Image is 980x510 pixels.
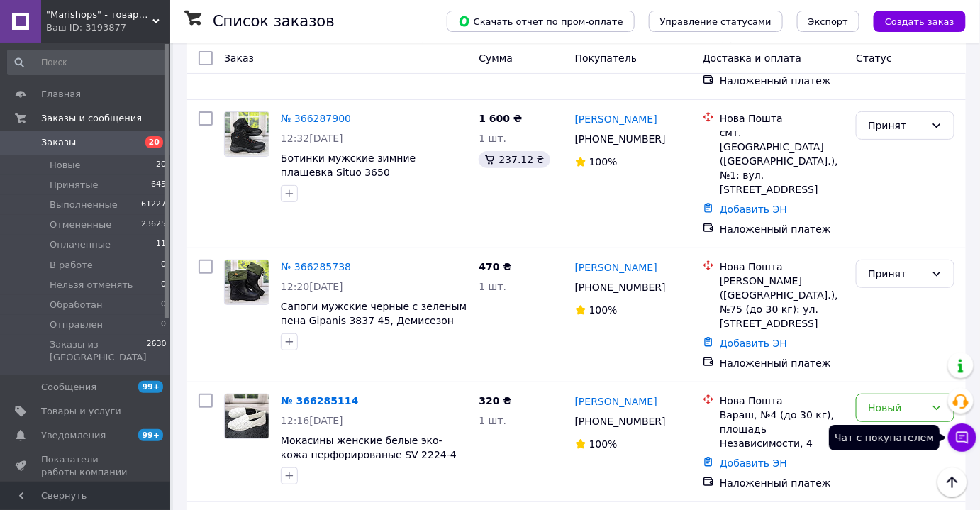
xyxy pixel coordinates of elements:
[41,88,81,101] span: Главная
[479,52,513,64] span: Сумма
[868,118,925,133] div: Принят
[479,113,522,124] span: 1 600 ₴
[589,304,618,316] span: 100%
[46,9,152,21] span: "Marishops" - товары для всей семьи.
[575,282,666,293] span: [PHONE_NUMBER]
[479,133,506,144] span: 1 шт.
[720,458,787,469] a: Добавить ЭН
[575,416,666,427] span: [PHONE_NUMBER]
[281,113,351,124] a: № 366287900
[859,15,966,26] a: Создать заказ
[797,11,859,32] button: Экспорт
[720,476,845,490] div: Наложенный платеж
[479,415,506,426] span: 1 шт.
[458,15,623,28] span: Скачать отчет по пром-оплате
[151,179,166,192] span: 645
[156,238,166,251] span: 11
[281,133,343,144] span: 12:32[DATE]
[281,153,416,178] a: Ботинки мужские зимние плащевка Situo 3650
[575,260,657,275] a: [PERSON_NAME]
[41,112,142,125] span: Заказы и сообщения
[720,222,845,236] div: Наложенный платеж
[660,16,772,27] span: Управление статусами
[50,218,111,231] span: Отмененные
[885,16,954,27] span: Создать заказ
[948,423,976,452] button: Чат с покупателем
[937,467,967,497] button: Наверх
[46,21,170,34] div: Ваш ID: 3193877
[224,260,269,305] a: Фото товару
[161,318,166,331] span: 0
[147,338,167,364] span: 2630
[281,435,457,460] a: Мокасины женские белые эко-кожа перфорированые SV 2224-4
[589,438,618,450] span: 100%
[720,111,845,126] div: Нова Пошта
[161,259,166,272] span: 0
[479,151,550,168] div: 237.12 ₴
[224,394,269,439] a: Фото товару
[50,318,103,331] span: Отправлен
[856,52,892,64] span: Статус
[479,261,511,272] span: 470 ₴
[808,16,848,27] span: Экспорт
[720,204,787,215] a: Добавить ЭН
[50,279,133,292] span: Нельзя отменять
[138,381,163,393] span: 99+
[479,281,506,292] span: 1 шт.
[720,394,845,408] div: Нова Пошта
[575,133,666,145] span: [PHONE_NUMBER]
[720,408,845,450] div: Вараш, №4 (до 30 кг), площадь Независимости, 4
[281,301,467,340] a: Сапоги мужские черные с зеленым пена Gipanis 3837 45, Демисезон Зима
[50,259,93,272] span: В работе
[141,199,166,211] span: 61227
[41,381,96,394] span: Сообщения
[7,50,167,75] input: Поиск
[649,11,783,32] button: Управление статусами
[720,356,845,370] div: Наложенный платеж
[575,112,657,126] a: [PERSON_NAME]
[224,52,254,64] span: Заказ
[720,74,845,88] div: Наложенный платеж
[161,279,166,292] span: 0
[720,126,845,196] div: смт. [GEOGRAPHIC_DATA] ([GEOGRAPHIC_DATA].), №1: вул. [STREET_ADDRESS]
[50,238,111,251] span: Оплаченные
[720,338,787,349] a: Добавить ЭН
[41,453,131,479] span: Показатели работы компании
[703,52,801,64] span: Доставка и оплата
[720,274,845,331] div: [PERSON_NAME] ([GEOGRAPHIC_DATA].), №75 (до 30 кг): ул. [STREET_ADDRESS]
[589,156,618,167] span: 100%
[41,429,106,442] span: Уведомления
[138,429,163,441] span: 99+
[575,394,657,409] a: [PERSON_NAME]
[50,338,147,364] span: Заказы из [GEOGRAPHIC_DATA]
[50,299,102,311] span: Обработан
[874,11,966,32] button: Создать заказ
[479,395,511,406] span: 320 ₴
[161,299,166,311] span: 0
[41,136,76,149] span: Заказы
[225,260,269,304] img: Фото товару
[41,405,121,418] span: Товары и услуги
[50,159,81,172] span: Новые
[225,112,269,156] img: Фото товару
[50,199,118,211] span: Выполненные
[281,415,343,426] span: 12:16[DATE]
[224,111,269,157] a: Фото товару
[225,394,269,438] img: Фото товару
[145,136,163,148] span: 20
[156,159,166,172] span: 20
[213,13,335,30] h1: Список заказов
[281,261,351,272] a: № 366285738
[868,266,925,282] div: Принят
[868,400,925,416] div: Новый
[447,11,635,32] button: Скачать отчет по пром-оплате
[281,395,358,406] a: № 366285114
[50,179,99,192] span: Принятые
[575,52,637,64] span: Покупатель
[720,260,845,274] div: Нова Пошта
[829,425,940,450] div: Чат с покупателем
[281,281,343,292] span: 12:20[DATE]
